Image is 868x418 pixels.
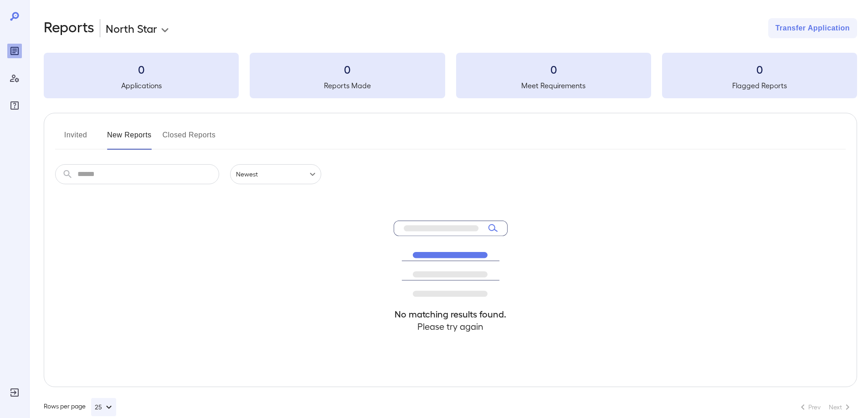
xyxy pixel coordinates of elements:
p: North Star [106,21,157,35]
h3: 0 [662,62,857,76]
h3: 0 [44,62,239,76]
div: Rows per page [44,398,116,416]
summary: 0Applications0Reports Made0Meet Requirements0Flagged Reports [44,53,857,98]
h5: Flagged Reports [662,80,857,91]
h4: No matching results found. [394,308,508,320]
button: Invited [55,128,96,150]
div: Newest [230,164,321,184]
h2: Reports [44,18,94,38]
h3: 0 [250,62,445,76]
nav: pagination navigation [793,400,857,414]
div: Log Out [7,385,22,400]
button: Transfer Application [768,18,857,38]
h3: 0 [456,62,651,76]
button: 25 [91,398,116,416]
button: Closed Reports [163,128,216,150]
h4: Please try again [394,320,508,332]
h5: Applications [44,80,239,91]
div: Reports [7,44,22,58]
h5: Reports Made [250,80,445,91]
div: FAQ [7,98,22,113]
div: Manage Users [7,71,22,86]
button: New Reports [107,128,152,150]
h5: Meet Requirements [456,80,651,91]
